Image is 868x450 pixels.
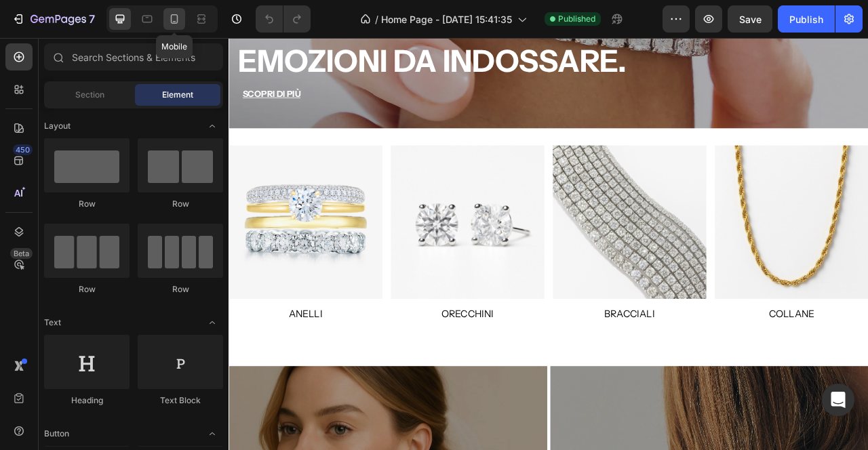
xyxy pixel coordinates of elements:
p: 7 [89,11,95,27]
p: COLLANE [620,340,812,362]
span: Text [44,316,61,329]
button: 7 [5,5,101,33]
div: Row [44,283,130,295]
span: Toggle open [201,115,223,137]
img: Copertina-Orecchini-Homepage.jpg [206,137,401,332]
div: Row [44,198,130,210]
div: Beta [10,248,33,259]
div: Open Intercom Messenger [822,384,854,416]
span: Toggle open [201,423,223,445]
span: Published [558,13,595,25]
div: Undo/Redo [256,5,311,33]
h2: Emozioni da indossare. [10,3,804,56]
button: Save [728,5,772,33]
div: Text Block [138,394,223,407]
div: 450 [13,144,33,155]
u: Ù [84,64,92,78]
div: Publish [789,12,823,26]
div: Row [138,198,223,210]
div: Row [138,283,223,295]
span: Layout [44,120,71,132]
span: / [375,12,378,26]
iframe: Design area [229,38,868,450]
img: Copertina-Collane-Homepage.jpg [618,137,814,332]
button: Publish [778,5,835,33]
p: ANELLI [1,340,194,362]
span: Home Page - [DATE] 15:41:35 [381,12,512,26]
img: Copertina-Bracciali-Homepage.png [412,137,608,332]
p: BRACCIALI [414,340,606,362]
input: Search Sections & Elements [44,43,223,70]
span: Button [44,428,69,440]
u: SCOPRI DI PI [18,64,84,78]
span: Element [162,89,193,101]
p: ORECCHINI [208,340,400,362]
div: Heading [44,394,130,407]
span: Section [75,89,104,101]
span: Toggle open [201,312,223,333]
span: Save [739,14,762,25]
